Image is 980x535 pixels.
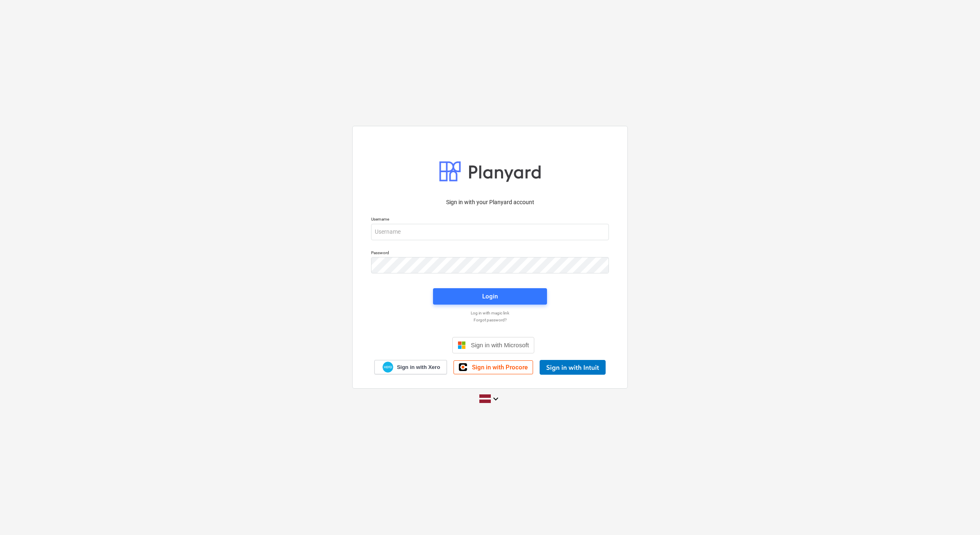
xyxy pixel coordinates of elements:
a: Forgot password? [367,317,613,323]
p: Sign in with your Planyard account [371,198,609,207]
a: Log in with magic link [367,310,613,316]
p: Username [371,216,609,223]
button: Login [433,288,547,305]
span: Sign in with Microsoft [471,341,529,348]
input: Username [371,224,609,240]
img: Microsoft logo [458,341,466,349]
div: Login [482,291,498,302]
a: Sign in with Procore [454,360,533,374]
span: Sign in with Procore [472,364,528,371]
a: Sign in with Xero [374,360,447,374]
span: Sign in with Xero [397,364,440,371]
p: Password [371,250,609,257]
i: keyboard_arrow_down [491,394,501,404]
img: Xero logo [383,362,393,373]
